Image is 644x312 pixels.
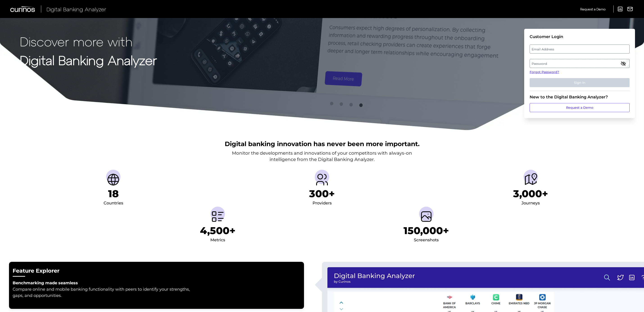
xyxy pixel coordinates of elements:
[530,45,629,53] label: Email Address
[104,200,123,207] div: Countries
[419,209,433,224] img: Screenshots
[530,34,630,39] div: Customer Login
[530,95,630,99] div: New to the Digital Banking Analyzer?
[46,6,106,12] span: Digital Banking Analyzer
[309,188,335,200] h1: 300+
[313,200,332,207] div: Providers
[200,225,236,237] h1: 4,500+
[315,172,329,187] img: Providers
[20,52,157,68] strong: Digital Banking Analyzer
[513,188,548,200] h1: 3,000+
[530,103,630,112] a: Request a Demo
[13,286,193,299] p: Compare online and mobile banking functionality with peers to identify your strengths, gaps, and ...
[13,267,300,275] h2: Feature Explorer
[108,188,119,200] h1: 18
[524,172,538,187] img: Journeys
[414,237,439,244] div: Screenshots
[522,200,540,207] div: Journeys
[530,78,630,87] button: Sign In
[225,140,420,148] h2: Digital banking innovation has never been more important.
[404,225,449,237] h1: 150,000+
[530,59,629,68] label: Password
[580,5,605,13] a: Request a Demo
[20,34,157,48] p: Discover more with
[232,150,412,163] p: Monitor the developments and innovations of your competitors with always-on intelligence from the...
[580,7,605,11] span: Request a Demo
[106,172,120,187] img: Countries
[9,262,304,309] button: Feature ExplorerBenchmarking made seamless Compare online and mobile banking functionality with p...
[530,70,630,75] a: Forgot Password?
[211,209,225,224] img: Metrics
[13,280,78,285] strong: Benchmarking made seamless
[210,237,225,244] div: Metrics
[10,6,36,12] img: Curinos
